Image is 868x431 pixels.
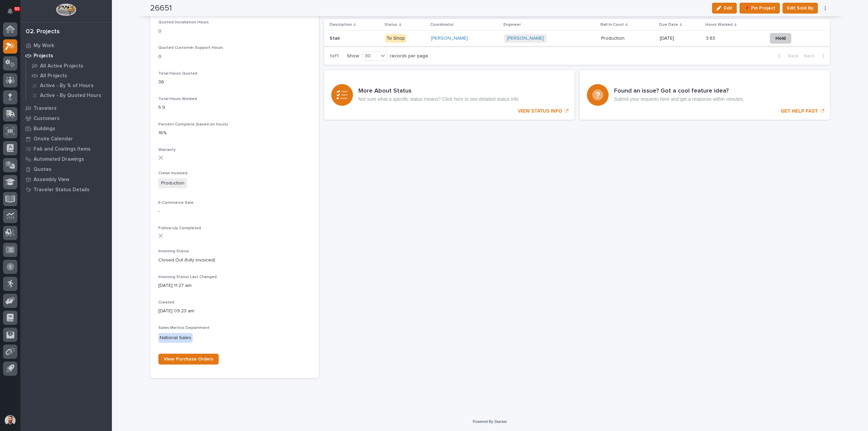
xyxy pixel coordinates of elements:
a: Projects [20,51,112,61]
span: 📌 Pin Project [744,4,775,12]
p: [DATE] 09:23 am [158,308,311,315]
span: Hold [775,34,786,42]
button: Notifications [3,4,17,18]
p: 93 [15,6,19,11]
a: Fab and Coatings Items [20,144,112,154]
span: Edit [724,5,732,11]
button: Back [773,53,801,59]
h3: More About Status [358,87,518,95]
div: To Shop [385,34,406,43]
span: Percent Complete (based on hours) [158,122,228,126]
span: Follow-Up Completed [158,226,201,230]
p: Not sure what a specific status means? Click here to see detailed status info [358,96,518,102]
p: Coordinator [430,21,454,28]
div: Notifications93 [8,8,17,19]
p: My Work [34,43,54,49]
p: Description [330,21,352,28]
button: users-avatar [3,413,17,428]
p: 0 [158,53,311,60]
p: Buildings [34,126,55,132]
span: Warranty [158,148,176,152]
p: 36 [158,79,311,86]
a: Automated Drawings [20,154,112,164]
p: Quotes [34,166,52,173]
p: 1 of 1 [324,48,344,64]
span: Created [158,300,174,305]
p: Automated Drawings [34,156,84,162]
a: Assembly View [20,174,112,184]
p: Active - By Quoted Hours [40,93,101,99]
span: E-Commerce Sale [158,201,194,205]
p: 0 [158,28,311,35]
a: Quotes [20,164,112,174]
span: Total Hours Quoted [158,72,197,76]
p: records per page [390,53,428,59]
p: Active - By % of Hours [40,83,94,89]
a: Powered By Stacker [473,419,507,424]
p: Engineer [504,21,521,28]
p: Traveler Status Details [34,187,90,193]
p: Production [601,34,626,41]
a: GET HELP FAST [580,70,830,120]
p: Fab and Coatings Items [34,146,91,152]
p: 5.9 [158,104,311,111]
h2: 26651 [150,3,172,13]
a: [PERSON_NAME] [507,36,544,41]
tr: StairStair To Shop[PERSON_NAME] [PERSON_NAME] ProductionProduction [DATE]3.833.83 Hold [324,31,830,46]
a: Onsite Calendar [20,134,112,144]
div: National Sales [158,333,193,343]
p: VIEW STATUS INFO [518,108,562,114]
a: All Active Projects [26,61,112,71]
a: All Projects [26,71,112,80]
a: Customers [20,113,112,123]
span: Quoted Installation Hours [158,20,209,24]
p: GET HELP FAST [781,108,818,114]
p: Assembly View [34,177,69,183]
span: Invoicing Status [158,249,189,253]
p: - [158,208,311,215]
span: Back [784,53,798,59]
a: Travelers [20,103,112,113]
span: View Purchase Orders [164,357,213,361]
button: Edit [712,3,737,14]
p: Closed Out (fully invoiced) [158,257,311,264]
a: [PERSON_NAME] [431,36,468,41]
p: Hours Worked [705,21,733,28]
a: Active - By % of Hours [26,81,112,90]
span: Invoicing Status Last Changed [158,275,217,279]
h3: Found an issue? Got a cool feature idea? [614,87,744,95]
p: Show [347,53,359,59]
span: Quoted Customer Support Hours [158,46,223,50]
p: Customers [34,116,60,122]
span: Next [804,53,819,59]
p: Status [384,21,397,28]
button: 📌 Pin Project [739,3,780,14]
p: [DATE] [660,36,701,41]
a: Traveler Status Details [20,184,112,195]
p: All Projects [40,73,67,79]
p: 16% [158,130,311,137]
div: 02. Projects [26,28,60,36]
p: Projects [34,53,53,59]
p: Due Date [659,21,678,28]
p: Travelers [34,105,57,112]
p: All Active Projects [40,63,83,69]
img: Workspace Logo [56,3,76,16]
span: Edit Sold By [787,4,813,12]
a: My Work [20,40,112,51]
span: Crews Involved [158,171,188,175]
div: 30 [362,53,378,60]
span: Production [158,178,187,188]
a: View Purchase Orders [158,354,219,365]
p: [DATE] 11:27 am [158,282,311,289]
span: Sales Metrics Department [158,326,210,330]
p: Ball In Court [600,21,624,28]
button: Hold [770,33,791,44]
p: Onsite Calendar [34,136,73,142]
a: VIEW STATUS INFO [324,70,574,120]
p: Stair [330,34,341,41]
span: Total Hours Worked [158,97,197,101]
p: Submit your requests here and get a response within minutes. [614,96,744,102]
button: Next [801,53,830,59]
a: Active - By Quoted Hours [26,91,112,100]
